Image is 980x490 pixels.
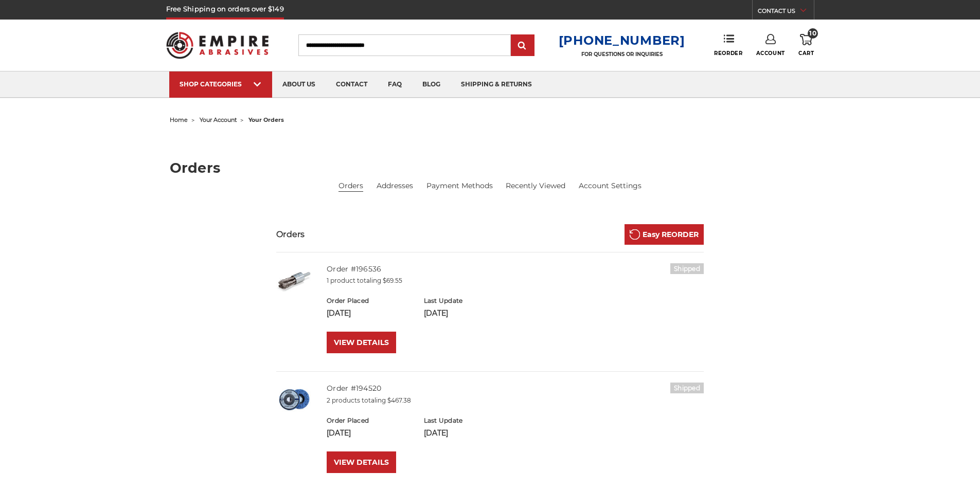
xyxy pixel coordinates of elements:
[670,383,704,393] h6: Shipped
[248,116,284,123] span: your orders
[808,28,818,39] span: 10
[327,451,396,473] a: VIEW DETAILS
[327,264,381,274] a: Order #196536
[424,308,448,318] span: [DATE]
[758,5,814,20] a: CONTACT US
[327,384,381,393] a: Order #194520
[276,263,312,299] img: Twist Knot End Brush
[506,180,565,191] a: Recently Viewed
[798,50,814,57] span: Cart
[276,228,305,241] h3: Orders
[559,33,685,48] a: [PHONE_NUMBER]
[327,428,351,438] span: [DATE]
[579,180,642,191] a: Account Settings
[559,51,685,58] p: FOR QUESTIONS OR INQUIRIES
[424,296,510,305] h6: Last Update
[200,116,237,123] a: your account
[327,308,351,318] span: [DATE]
[714,34,742,56] a: Reorder
[714,50,742,57] span: Reorder
[756,50,785,57] span: Account
[327,396,704,405] p: 2 products totaling $467.38
[327,296,413,305] h6: Order Placed
[272,71,326,98] a: about us
[670,263,704,274] h6: Shipped
[625,224,704,245] a: Easy REORDER
[798,34,814,57] a: 10 Cart
[180,80,262,88] div: SHOP CATEGORIES
[412,71,451,98] a: blog
[326,71,378,98] a: contact
[327,332,396,353] a: VIEW DETAILS
[451,71,542,98] a: shipping & returns
[424,416,510,425] h6: Last Update
[338,180,363,192] li: Orders
[327,276,704,285] p: 1 product totaling $69.55
[377,180,413,191] a: Addresses
[327,416,413,425] h6: Order Placed
[378,71,412,98] a: faq
[424,428,448,438] span: [DATE]
[166,25,269,65] img: Empire Abrasives
[512,35,533,56] input: Submit
[170,116,188,123] a: home
[426,180,493,191] a: Payment Methods
[170,161,811,175] h1: Orders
